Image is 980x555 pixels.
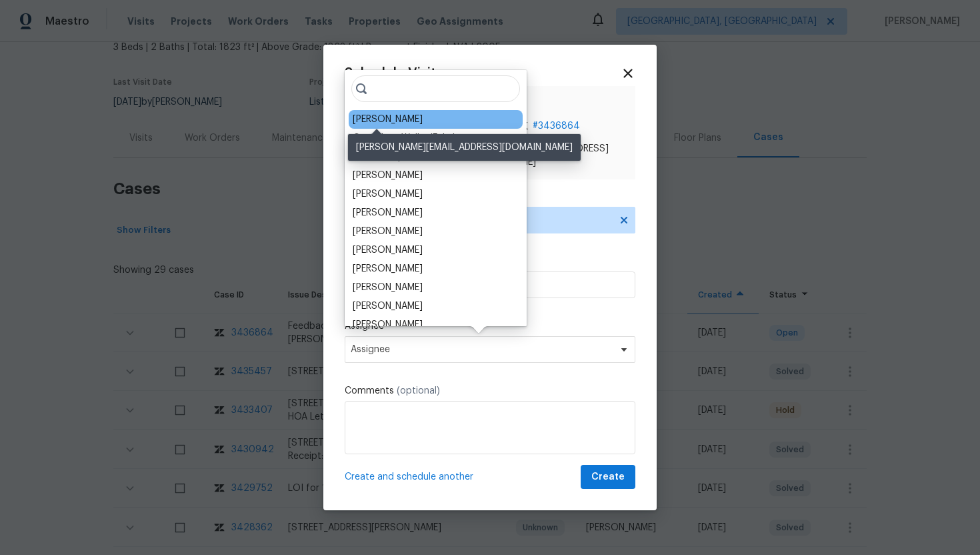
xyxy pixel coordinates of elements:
div: [PERSON_NAME] [353,206,423,219]
span: Case [466,97,625,115]
div: [PERSON_NAME] [353,262,423,275]
div: [PERSON_NAME] [353,225,423,238]
span: Create and schedule another [345,470,473,484]
label: Comments [345,384,635,398]
span: # 3436864 [533,119,580,133]
span: Assignee [351,344,612,355]
div: [PERSON_NAME] [353,281,423,294]
span: Create [591,469,625,486]
div: [PERSON_NAME] [353,187,423,201]
span: (optional) [397,386,440,396]
div: Opendoor Walks (Fake) [353,131,456,145]
span: Close [621,66,635,81]
div: [PERSON_NAME] [353,300,423,313]
div: [PERSON_NAME] [353,169,423,182]
button: Create [581,465,635,490]
span: Schedule Visit [345,67,436,80]
div: [PERSON_NAME] [353,113,423,126]
div: [PERSON_NAME] [353,318,423,332]
div: [PERSON_NAME][EMAIL_ADDRESS][DOMAIN_NAME] [348,134,581,161]
div: [PERSON_NAME] [353,243,423,257]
